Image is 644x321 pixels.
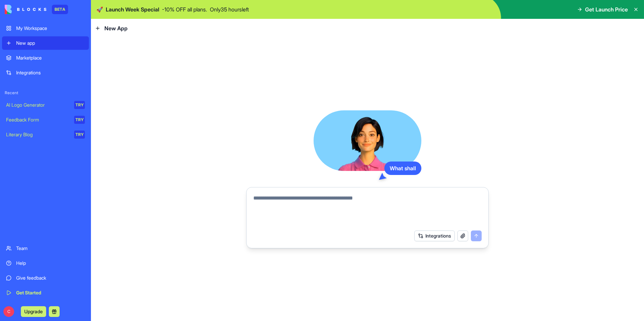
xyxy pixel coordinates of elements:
a: Team [2,242,89,255]
a: Help [2,256,89,270]
span: C [3,306,14,317]
a: My Workspace [2,22,89,35]
a: Upgrade [21,308,46,315]
p: - 10 % OFF all plans. [162,5,207,13]
p: Only 35 hours left [210,5,249,13]
a: Give feedback [2,271,89,285]
a: Get Started [2,286,89,299]
div: Integrations [16,69,85,76]
a: Integrations [2,66,89,79]
a: Literary BlogTRY [2,128,89,141]
span: New App [104,24,128,32]
div: What shall [384,162,421,175]
div: TRY [74,116,85,124]
div: Give feedback [16,275,85,281]
img: logo [5,5,46,14]
div: TRY [74,101,85,109]
div: Team [16,245,85,252]
div: TRY [74,131,85,139]
a: AI Logo GeneratorTRY [2,98,89,112]
div: Get Started [16,289,85,296]
button: Upgrade [21,306,46,317]
a: New app [2,36,89,50]
div: BETA [52,5,68,14]
div: Help [16,260,85,266]
div: Literary Blog [6,131,69,138]
div: AI Logo Generator [6,102,69,108]
div: Feedback Form [6,116,69,123]
a: Marketplace [2,51,89,65]
button: Integrations [414,230,455,241]
a: Feedback FormTRY [2,113,89,127]
span: Launch Week Special [106,5,159,13]
div: My Workspace [16,25,85,32]
span: 🚀 [96,5,103,13]
div: Marketplace [16,55,85,61]
div: New app [16,40,85,46]
span: Recent [2,90,89,96]
a: BETA [5,5,68,14]
span: Get Launch Price [585,5,628,13]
